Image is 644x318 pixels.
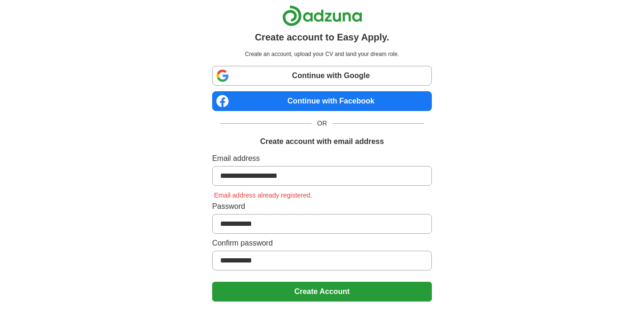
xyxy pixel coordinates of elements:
h1: Create account with email address [260,136,384,147]
label: Confirm password [212,238,432,249]
img: Adzuna logo [282,5,362,26]
p: Create an account, upload your CV and land your dream role. [214,50,430,58]
button: Create Account [212,282,432,302]
a: Continue with Google [212,66,432,86]
h1: Create account to Easy Apply. [255,30,390,44]
span: OR [311,119,333,128]
label: Password [212,201,432,212]
a: Continue with Facebook [212,91,432,111]
label: Email address [212,153,432,164]
span: Email address already registered. [212,191,314,199]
